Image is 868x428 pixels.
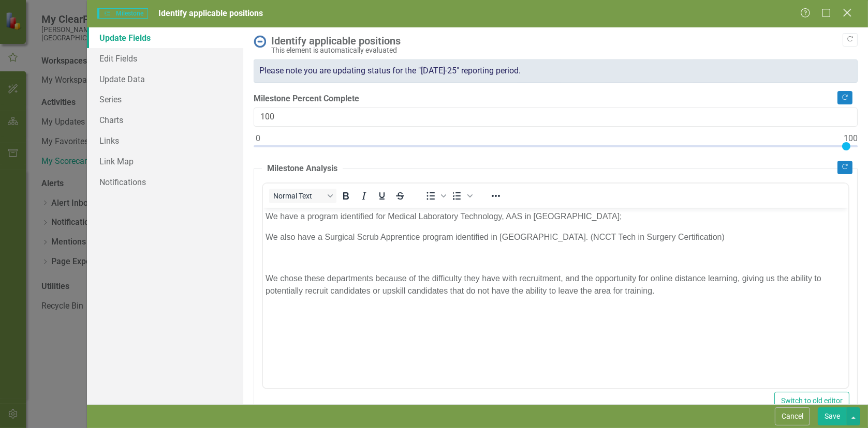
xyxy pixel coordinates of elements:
[262,163,343,175] legend: Milestone Analysis
[87,48,243,69] a: Edit Fields
[421,189,447,203] div: Bullet list
[87,27,243,48] a: Update Fields
[254,35,266,48] img: No Information
[487,189,504,203] button: Reveal or hide additional toolbar items
[337,189,355,203] button: Bold
[775,407,810,425] button: Cancel
[97,8,148,19] span: Milestone
[87,130,243,151] a: Links
[87,89,243,110] a: Series
[254,93,858,105] label: Milestone Percent Complete
[774,392,849,410] button: Switch to old editor
[373,189,390,203] button: Underline
[263,208,848,388] iframe: Rich Text Area
[158,8,263,18] span: Identify applicable positions
[273,192,324,200] span: Normal Text
[87,110,243,130] a: Charts
[269,189,336,203] button: Block Normal Text
[818,407,847,425] button: Save
[87,69,243,89] a: Update Data
[391,189,408,203] button: Strikethrough
[355,189,372,203] button: Italic
[271,47,852,54] div: This element is automatically evaluated
[87,172,243,192] a: Notifications
[271,35,852,47] div: Identify applicable positions
[448,189,474,203] div: Numbered list
[87,151,243,172] a: Link Map
[254,59,858,83] div: Please note you are updating status for the "[DATE]-25" reporting period.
